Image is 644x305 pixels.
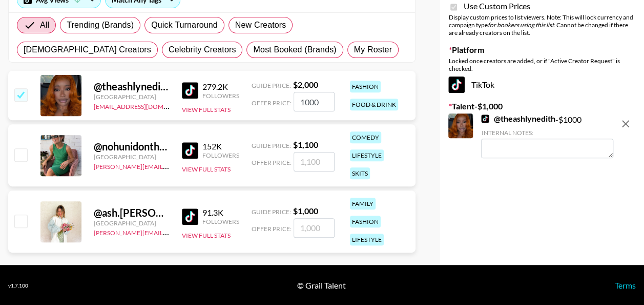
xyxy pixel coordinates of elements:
img: TikTok [182,208,198,225]
div: 152K [202,141,239,151]
span: Offer Price: [252,99,292,107]
span: Trending (Brands) [67,19,134,31]
div: comedy [350,131,381,143]
div: fashion [350,216,381,227]
div: Display custom prices to list viewers. Note: This will lock currency and campaign type . Cannot b... [448,13,636,36]
div: Followers [202,218,239,225]
span: Guide Price: [252,142,291,149]
strong: $ 1,100 [293,140,318,149]
label: Platform [448,45,636,55]
span: Most Booked (Brands) [253,44,336,56]
img: TikTok [448,77,465,93]
button: View Full Stats [182,232,231,239]
div: lifestyle [350,234,384,245]
div: Internal Notes: [481,129,613,137]
input: 1,000 [294,218,335,238]
div: TikTok [448,77,636,93]
div: @ ash.[PERSON_NAME] [94,206,170,219]
div: © Grail Talent [297,280,346,291]
div: @ theashlynedith [94,80,170,93]
a: Terms [615,280,636,290]
span: [DEMOGRAPHIC_DATA] Creators [24,44,151,56]
span: Use Custom Prices [463,1,530,11]
input: 2,000 [294,92,335,111]
div: v 1.7.100 [8,282,28,289]
img: TikTok [182,82,198,99]
strong: $ 1,000 [293,206,318,216]
span: Offer Price: [252,159,292,166]
div: [GEOGRAPHIC_DATA] [94,219,170,227]
div: Followers [202,151,239,159]
span: Guide Price: [252,82,291,89]
span: All [40,19,49,31]
span: My Roster [354,44,392,56]
img: TikTok [481,115,489,123]
span: New Creators [235,19,286,31]
a: [EMAIL_ADDRESS][DOMAIN_NAME] [94,101,197,110]
button: View Full Stats [182,165,231,173]
strong: $ 2,000 [293,80,318,89]
button: View Full Stats [182,106,231,113]
div: Followers [202,92,239,100]
img: TikTok [182,142,198,159]
div: family [350,198,376,209]
div: @ nohunidonthavetiktok [94,140,170,153]
button: remove [615,113,636,134]
span: Offer Price: [252,225,292,233]
a: [PERSON_NAME][EMAIL_ADDRESS][DOMAIN_NAME] [94,227,245,237]
div: [GEOGRAPHIC_DATA] [94,153,170,161]
div: 91.3K [202,207,239,218]
a: @theashlynedith [481,113,555,124]
label: Talent - $ 1,000 [448,101,636,111]
span: Quick Turnaround [151,19,218,31]
div: food & drink [350,99,398,110]
span: Guide Price: [252,208,291,216]
div: 279.2K [202,82,239,92]
div: - $ 1000 [481,113,613,158]
div: skits [350,167,370,179]
em: for bookers using this list [487,21,553,29]
div: fashion [350,81,381,92]
div: [GEOGRAPHIC_DATA] [94,93,170,101]
div: Locked once creators are added, or if "Active Creator Request" is checked. [448,57,636,72]
span: Celebrity Creators [169,44,236,56]
input: 1,100 [294,152,335,171]
a: [PERSON_NAME][EMAIL_ADDRESS][PERSON_NAME][DOMAIN_NAME] [94,161,294,170]
div: lifestyle [350,149,384,161]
